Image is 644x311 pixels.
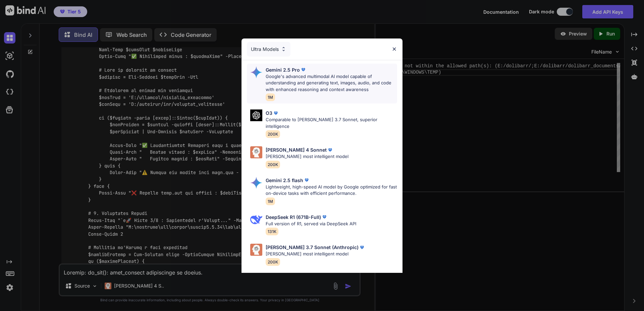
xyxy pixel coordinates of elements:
img: premium [359,244,365,251]
p: [PERSON_NAME] 4 Sonnet [266,146,327,153]
span: 200K [266,130,280,138]
p: [PERSON_NAME] most intelligent model [266,153,348,160]
p: O3 [266,109,272,116]
img: Pick Models [250,146,262,158]
img: Pick Models [281,46,286,52]
span: 1M [266,198,275,205]
span: 1M [266,93,275,101]
img: premium [327,147,333,153]
p: Comparable to [PERSON_NAME] 3.7 Sonnet, superior intelligence [266,116,397,130]
img: Pick Models [250,109,262,121]
img: premium [303,177,310,183]
img: Pick Models [250,214,262,226]
img: close [391,46,397,52]
p: [PERSON_NAME] 3.7 Sonnet (Anthropic) [266,244,359,251]
p: Gemini 2.5 flash [266,177,303,184]
p: DeepSeek R1 (671B-Full) [266,214,321,221]
img: premium [300,66,307,73]
span: 200K [266,258,280,266]
p: Google's advanced multimodal AI model capable of understanding and generating text, images, audio... [266,73,397,93]
img: Pick Models [250,177,262,189]
span: 131K [266,228,278,235]
img: Pick Models [250,66,262,78]
img: Pick Models [250,244,262,256]
p: Lightweight, high-speed AI model by Google optimized for fast on-device tasks with efficient perf... [266,184,397,197]
p: Full version of R1, served via DeepSeek API [266,221,356,227]
div: Ultra Models [247,42,290,57]
p: [PERSON_NAME] most intelligent model [266,251,365,257]
img: premium [321,214,328,220]
span: 200K [266,161,280,168]
img: premium [272,110,279,116]
p: Gemini 2.5 Pro [266,66,300,73]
